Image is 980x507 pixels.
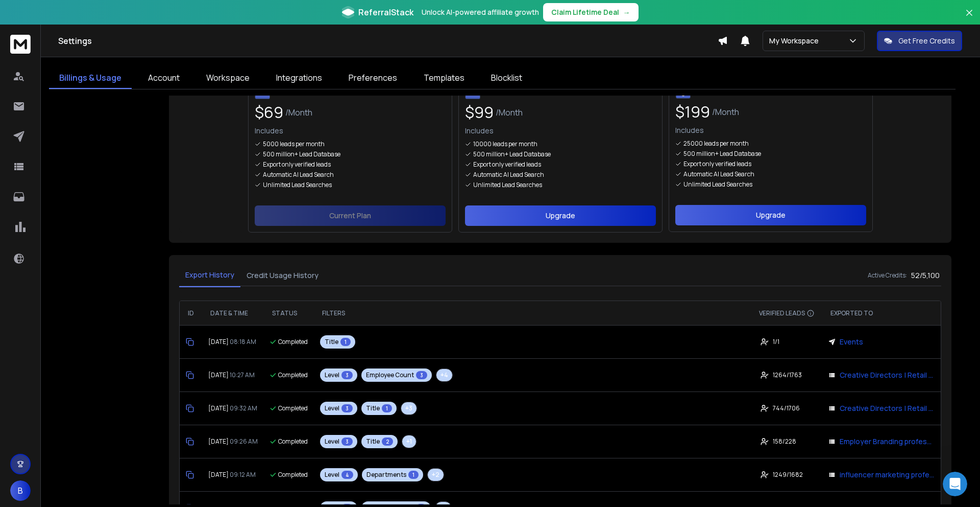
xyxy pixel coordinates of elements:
p: Export only verified leads [263,160,331,169]
p: Automatic AI Lead Search [473,171,544,179]
h3: [DATE] [208,437,258,446]
button: Get Free Credits [877,31,962,51]
span: Title [366,404,380,412]
span: Level [325,471,339,479]
h3: [DATE] [208,404,258,412]
span: 2 [382,437,393,446]
button: Help [153,319,204,360]
p: Automatic AI Lead Search [683,170,754,178]
p: 500 million+ Lead Database [263,150,340,158]
h3: [DATE] [208,371,258,379]
span: completed [278,404,308,412]
div: Leveraging Spintax for Email Customization [21,291,171,313]
h3: [DATE] [208,338,258,346]
button: Messages [51,319,102,360]
span: Employee Count [366,371,414,379]
p: Includes [465,126,656,136]
img: Profile image for Raj [129,16,149,37]
th: EXPORTED TO [822,301,941,326]
p: Export only verified leads [473,160,541,169]
a: Billings & Usage [49,67,132,89]
p: Employer Branding professionals in [GEOGRAPHIC_DATA], [GEOGRAPHIC_DATA], [GEOGRAPHIC_DATA] & [GEO... [840,436,935,447]
span: completed [278,371,308,379]
button: Upgrade [675,205,866,225]
iframe: Intercom live chat [943,472,967,496]
button: Tickets [102,319,153,360]
h3: 52 / 5,100 [911,270,941,281]
span: Level [325,437,339,446]
span: Title [325,338,338,346]
h1: Settings [58,35,718,47]
img: Profile image for Rohan [109,16,130,37]
span: 4 [341,471,353,479]
div: Close [176,16,194,35]
p: Unlock AI-powered affiliate growth [422,7,539,17]
span: $ 99 [465,103,494,122]
span: Messages [59,344,94,352]
th: FILTERS [314,301,751,326]
span: /Month [496,106,523,119]
button: +3 [401,402,417,415]
th: STATUS [264,301,314,326]
img: logo [20,21,89,34]
span: Search for help [21,209,83,219]
a: Preferences [338,67,407,89]
button: +1 [402,435,416,448]
button: Credit Usage History [240,264,325,287]
span: Title [366,437,380,446]
p: Get Free Credits [898,36,955,46]
span: 3 [341,404,353,412]
p: Includes [255,126,446,136]
span: 3 [416,371,427,379]
a: Blocklist [481,67,532,89]
span: Level [325,404,339,412]
span: VERIFIED LEADS [759,309,805,317]
p: Includes [675,125,866,135]
span: $ 199 [675,103,710,121]
p: 500 million+ Lead Database [473,150,551,158]
span: 1249 / 1682 [773,471,803,479]
button: influencer marketing professionals in [GEOGRAPHIC_DATA], [GEOGRAPHIC_DATA], [GEOGRAPHIC_DATA] & [... [828,465,935,485]
p: Automatic AI Lead Search [263,171,334,179]
span: 08:18 AM [230,337,256,346]
span: + 3 [405,404,412,412]
span: Level [325,371,339,379]
div: Leveraging Spintax for Email Customization [15,287,189,317]
p: 10000 leads per month [473,140,537,148]
a: Workspace [196,67,260,89]
p: 500 million+ Lead Database [683,150,761,158]
span: 1264 / 1763 [773,371,802,379]
div: Optimizing Warmup Settings in ReachInbox [21,232,171,253]
span: Home [14,344,37,352]
p: Export only verified leads [683,160,751,168]
button: B [10,480,31,501]
button: Upgrade [465,205,656,226]
span: completed [278,338,308,346]
span: 3 [341,371,353,379]
p: My Workspace [769,36,823,46]
th: DATE & TIME [202,301,264,326]
div: Navigating Advanced Campaign Options in ReachInbox [15,258,189,287]
span: + 1 [406,437,412,446]
button: Close banner [963,6,976,31]
span: 744 / 1706 [773,404,800,412]
p: Unlimited Lead Searches [473,181,542,189]
span: + 2 [432,471,439,479]
button: Claim Lifetime Deal→ [543,3,639,21]
th: ID [180,301,202,326]
p: How can we assist you [DATE]? [20,107,184,142]
button: +2 [427,468,444,481]
button: Employer Branding professionals in [GEOGRAPHIC_DATA], [GEOGRAPHIC_DATA], [GEOGRAPHIC_DATA] & [GEO... [828,431,935,452]
p: Creative Directors | Retail | [GEOGRAPHIC_DATA] [840,370,935,380]
img: Profile image for Lakshita [148,16,168,37]
span: Tickets [115,344,140,352]
p: Unlimited Lead Searches [263,181,332,189]
div: Send us a messageWe typically reply in under 15 minutes [10,155,194,194]
span: $ 69 [255,103,283,122]
p: Creative Directors | Retail | [GEOGRAPHIC_DATA] [840,403,935,413]
p: Unlimited Lead Searches [683,180,752,189]
span: 09:32 AM [230,404,257,412]
span: 10:27 AM [230,371,255,379]
span: Help [170,344,187,352]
